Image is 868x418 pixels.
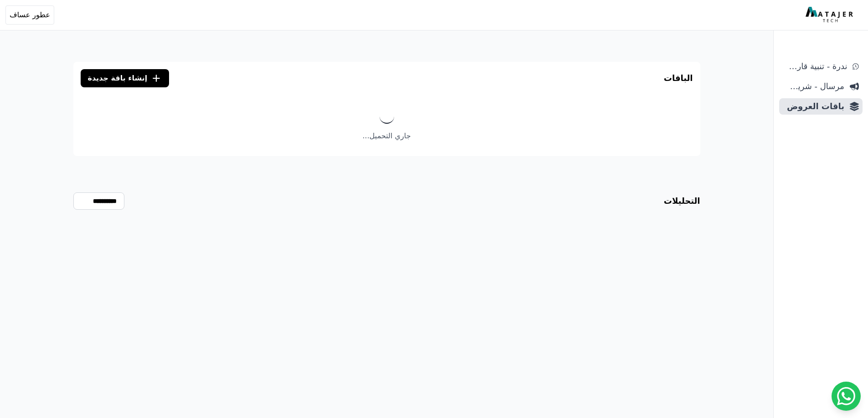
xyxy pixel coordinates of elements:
span: مرسال - شريط دعاية [783,80,844,93]
button: إنشاء باقة جديدة [81,69,169,87]
p: جاري التحميل... [73,131,700,141]
h3: التحليلات [664,195,700,207]
img: MatajerTech Logo [806,7,855,23]
h3: الباقات [664,72,693,85]
button: عطور عساف [5,5,54,25]
span: ندرة - تنبية قارب علي النفاذ [783,60,847,73]
span: عطور عساف [10,10,50,20]
span: إنشاء باقة جديدة [88,73,148,84]
span: باقات العروض [783,100,844,113]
